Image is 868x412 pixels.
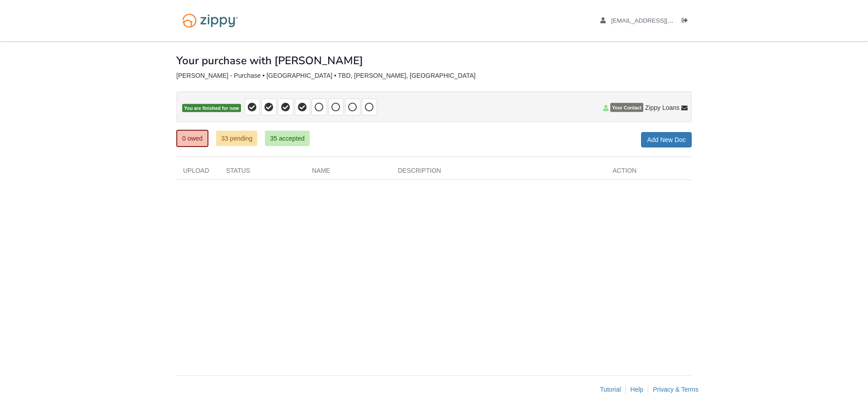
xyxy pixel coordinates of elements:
span: You are finished for now [182,104,241,113]
a: Privacy & Terms [653,386,698,393]
a: edit profile [600,17,715,26]
div: Upload [176,166,219,180]
div: Description [391,166,606,180]
a: 33 pending [216,131,257,146]
a: Add New Doc [641,132,692,147]
div: Name [305,166,391,180]
div: [PERSON_NAME] - Purchase • [GEOGRAPHIC_DATA] • TBD, [PERSON_NAME], [GEOGRAPHIC_DATA] [176,72,692,80]
span: ajakkcarr@gmail.com [611,17,715,24]
div: Action [606,166,692,180]
a: Log out [682,17,692,26]
h1: Your purchase with [PERSON_NAME] [176,55,363,66]
span: Zippy Loans [645,103,679,112]
a: 0 owed [176,130,208,147]
span: Your Contact [610,103,643,112]
img: Logo [176,9,244,32]
a: Tutorial [600,386,621,393]
div: Status [219,166,305,180]
a: Help [630,386,643,393]
a: 35 accepted [265,131,309,146]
